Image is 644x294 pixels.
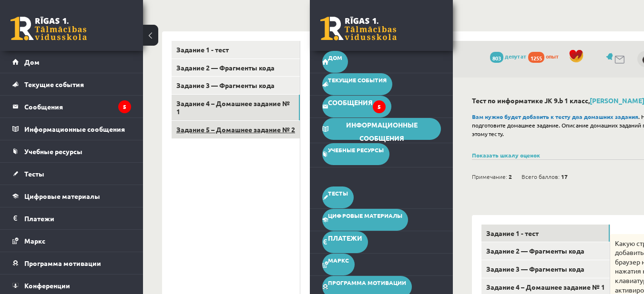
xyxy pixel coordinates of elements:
font: Маркс [24,236,45,245]
font: Примечание: [472,173,507,180]
font: Маркс [328,256,349,264]
font: Учебные ресурсы [24,147,82,156]
font: Задание 1 - тест [176,45,229,54]
font: Цифровые материалы [24,192,100,200]
font: Сообщения [328,98,373,107]
a: Задание 5 – Домашнее задание № 2 [172,121,300,138]
font: Задание 5 – Домашнее задание № 2 [176,125,295,134]
a: Цифровые материалы [322,209,408,231]
font: Вам нужно будет добавить к тесту два домашних задания [472,113,638,120]
a: Информационные сообщения [12,118,131,140]
a: Маркс [322,254,355,275]
font: 2 [509,173,512,180]
a: Платежи [12,207,131,229]
a: Задание 2 — Фрагменты кода [172,59,300,77]
a: Показать шкалу оценок [472,151,540,159]
a: Маркс [12,230,131,252]
font: Задание 3 — Фрагменты кода [176,81,275,89]
font: Задание 4 – Домашнее задание № 1 [176,99,290,116]
a: Сообщения5 [12,96,131,118]
font: Задание 4 – Домашнее задание № 1 [486,283,605,291]
a: Задание 1 - тест [172,41,300,59]
font: 1255 [531,54,542,62]
font: Информационные сообщения [346,120,418,142]
font: Дом [24,58,40,66]
font: 5 [123,103,126,110]
font: опыт [546,52,559,60]
a: Цифровые материалы [12,185,131,207]
a: Задание 1 - тест [481,225,610,242]
a: Платежи [322,231,368,253]
font: Платежи [328,234,362,242]
a: Тесты [322,186,354,208]
a: Информационные сообщения [322,118,441,140]
font: 803 [492,54,501,62]
font: Текущие события [24,80,84,88]
font: Конференции [24,281,70,290]
font: Программа мотивации [328,279,406,286]
font: Текущие события [328,76,387,84]
a: Дом [12,51,131,73]
font: 5 [378,103,381,110]
font: Цифровые материалы [328,212,402,219]
a: Задание 2 — Фрагменты кода [481,242,610,260]
a: Программа мотивации [12,252,131,274]
a: Тесты [12,163,131,185]
a: Рижская 1-я средняя школа заочного обучения [10,17,87,40]
a: Текущие события [12,73,131,95]
font: Тесты [328,189,348,197]
font: Дом [328,54,342,61]
font: Сообщения [24,102,63,111]
a: Задание 4 – Домашнее задание № 1 [172,95,300,120]
font: Задание 1 - тест [486,229,539,237]
font: Платежи [24,214,54,223]
font: Тесты [24,169,44,178]
a: Дом [322,51,348,73]
a: Рижская 1-я средняя школа заочного обучения [320,17,397,40]
font: Всего баллов: [521,173,560,180]
font: Задание 3 — Фрагменты кода [486,265,584,273]
a: Учебные ресурсы [12,140,131,162]
font: 17 [561,173,568,180]
a: Сообщения5 [322,96,391,118]
a: Задание 3 — Фрагменты кода [481,260,610,278]
a: Задание 3 — Фрагменты кода [172,77,300,94]
font: Задание 2 — Фрагменты кода [486,246,584,255]
font: Программа мотивации [24,259,101,267]
a: 1255 опыт [528,52,564,60]
font: Учебные ресурсы [328,146,384,154]
font: депутат [505,52,527,60]
font: Информационные сообщения [24,125,125,133]
font: Тест по информатике JK 9.b 1 класс, [472,96,590,105]
font: Задание 2 — Фрагменты кода [176,63,275,72]
a: Текущие события [322,73,392,95]
a: Учебные ресурсы [322,143,389,165]
a: 803 депутат [490,52,527,60]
